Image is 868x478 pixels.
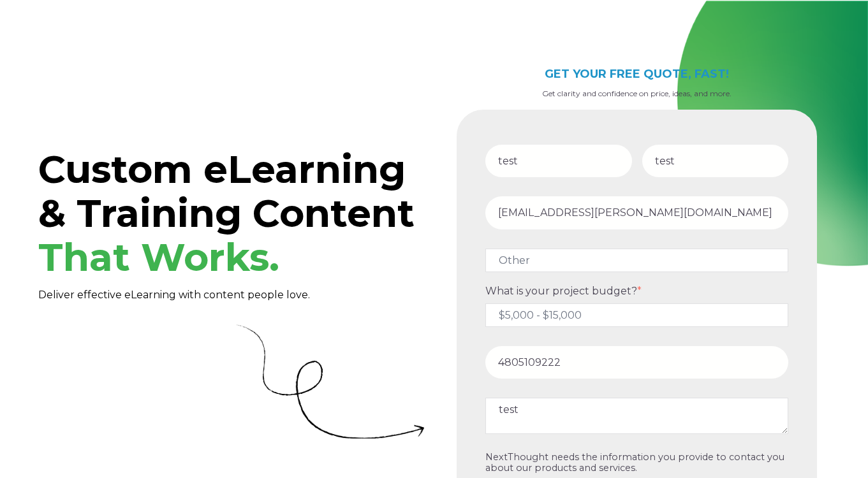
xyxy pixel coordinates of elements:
[485,398,788,433] textarea: test
[485,196,788,229] input: Email Address*
[485,145,631,177] input: First Name*
[38,289,310,301] span: Deliver effective eLearning with content people love.
[236,324,424,438] img: Curly Arrow
[642,145,788,177] input: Last Name*
[485,452,788,474] p: NextThought needs the information you provide to contact you about our products and services.
[38,146,415,280] span: Custom eLearning & Training Content
[485,346,788,379] input: Phone number*
[542,89,732,98] span: Get clarity and confidence on price, ideas, and more.
[38,234,279,280] span: That Works.
[485,285,637,297] span: What is your project budget?
[545,67,729,81] span: GET YOUR FREE QUOTE, FAST!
